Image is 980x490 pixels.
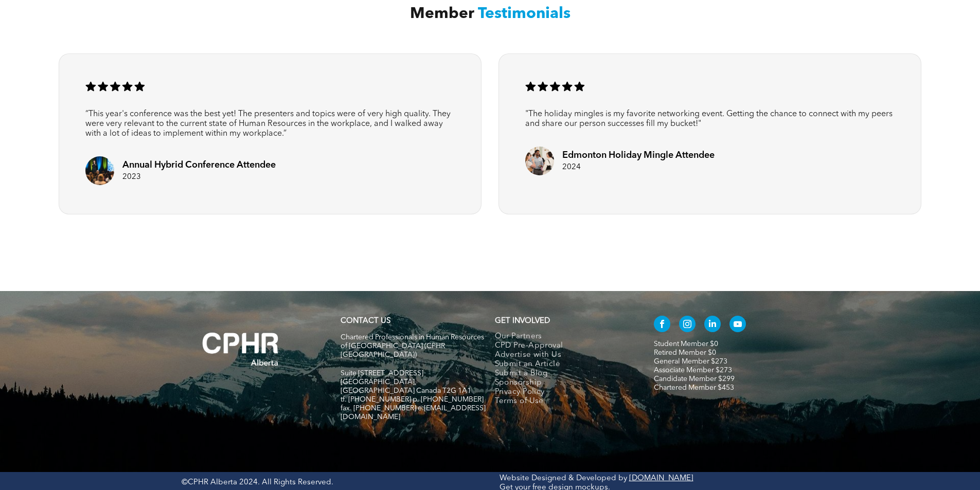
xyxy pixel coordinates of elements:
[654,340,718,348] a: Student Member $0
[500,475,627,482] a: Website Designed & Developed by
[704,316,721,335] a: linkedin
[410,6,474,22] span: Member
[495,369,632,378] a: Submit a Blog
[341,378,471,394] span: [GEOGRAPHIC_DATA], [GEOGRAPHIC_DATA] Canada T2G 1A1
[182,479,333,486] span: ©CPHR Alberta 2024. All Rights Reserved.
[495,351,632,360] a: Advertise with Us
[122,173,141,181] span: 2023
[654,358,727,365] a: General Member $273
[562,151,715,160] span: Edmonton Holiday Mingle Attendee
[525,110,893,128] span: "The holiday mingles is my favorite networking event. Getting the chance to connect with my peers...
[85,110,451,138] span: “This year's conference was the best yet! The presenters and topics were of very high quality. Th...
[654,375,735,383] a: Candidate Member $299
[495,397,632,406] a: Terms of Use
[495,317,550,325] span: GET INVOLVED
[341,396,484,403] span: tf. [PHONE_NUMBER] p. [PHONE_NUMBER]
[341,405,486,421] span: fax. [PHONE_NUMBER] e:[EMAIL_ADDRESS][DOMAIN_NAME]
[679,316,696,335] a: instagram
[654,316,670,335] a: facebook
[654,384,734,391] a: Chartered Member $453
[341,370,423,377] span: Suite [STREET_ADDRESS]
[495,388,632,397] a: Privacy Policy
[654,367,732,374] a: Associate Member $273
[495,378,632,388] a: Sponsorship
[629,475,693,482] a: [DOMAIN_NAME]
[562,164,581,171] span: 2024
[341,334,484,358] span: Chartered Professionals in Human Resources of [GEOGRAPHIC_DATA] (CPHR [GEOGRAPHIC_DATA])
[478,6,571,22] span: Testimonials
[495,341,632,351] a: CPD Pre-Approval
[495,332,632,341] a: Our Partners
[495,360,632,369] a: Submit an Article
[182,312,300,387] img: A white background with a few lines on it
[122,160,276,170] span: Annual Hybrid Conference Attendee
[729,316,746,335] a: youtube
[341,317,390,325] a: CONTACT US
[654,349,716,356] a: Retired Member $0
